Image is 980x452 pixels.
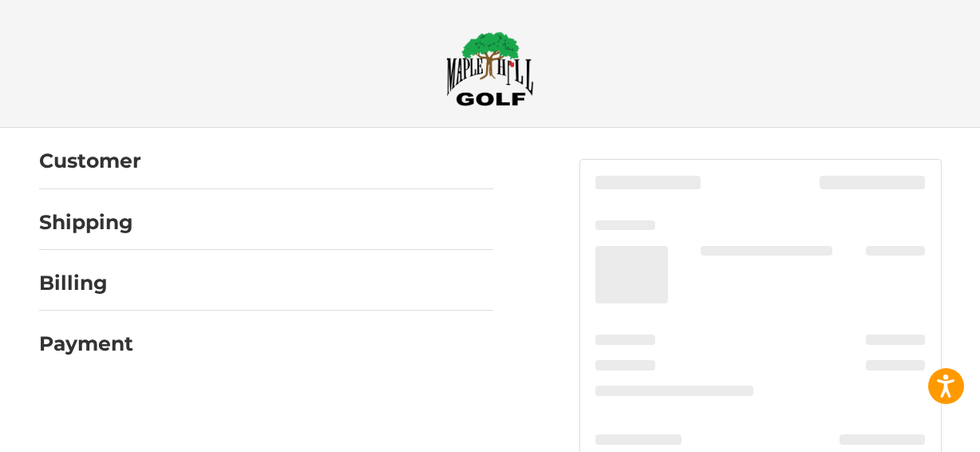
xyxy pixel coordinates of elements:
img: Maple Hill Golf [446,31,534,106]
h2: Billing [39,271,132,295]
iframe: Google Customer Reviews [848,409,980,452]
h2: Shipping [39,210,133,235]
h2: Payment [39,331,133,356]
h2: Customer [39,149,141,173]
